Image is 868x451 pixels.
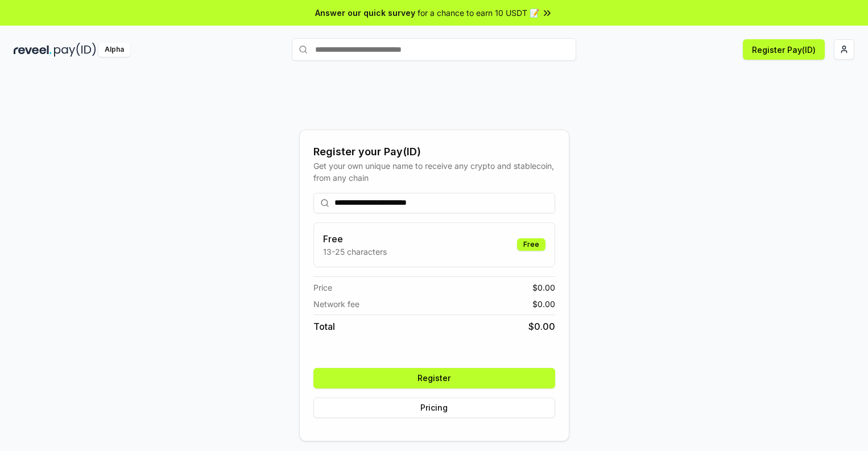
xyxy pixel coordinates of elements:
[313,144,555,160] div: Register your Pay(ID)
[313,298,359,310] span: Network fee
[14,43,52,57] img: reveel_dark
[313,320,335,333] span: Total
[313,160,555,184] div: Get your own unique name to receive any crypto and stablecoin, from any chain
[323,246,387,258] p: 13-25 characters
[743,39,825,60] button: Register Pay(ID)
[532,282,555,293] span: $ 0.00
[313,282,332,293] span: Price
[315,7,415,19] span: Answer our quick survey
[323,232,387,246] h3: Free
[98,43,130,57] div: Alpha
[418,7,539,19] span: for a chance to earn 10 USDT 📝
[313,368,555,388] button: Register
[54,43,96,57] img: pay_id
[528,320,555,333] span: $ 0.00
[517,238,545,251] div: Free
[532,298,555,310] span: $ 0.00
[313,398,555,418] button: Pricing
